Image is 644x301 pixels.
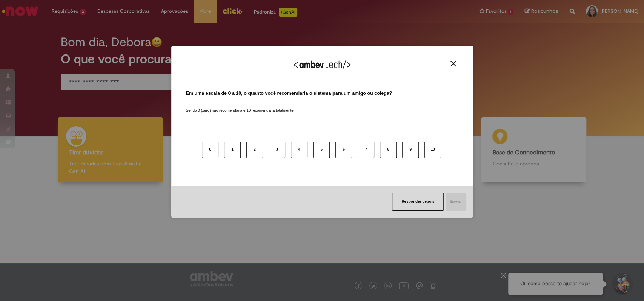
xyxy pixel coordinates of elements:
img: Logo Ambevtech [294,60,350,69]
label: Em uma escala de 0 a 10, o quanto você recomendaria o sistema para um amigo ou colega? [186,90,392,97]
label: Sendo 0 (zero) não recomendaria e 10 recomendaria totalmente. [186,99,295,113]
button: 3 [269,142,285,158]
button: 5 [313,142,330,158]
button: 1 [224,142,241,158]
button: 4 [291,142,307,158]
button: 10 [424,142,441,158]
button: 0 [202,142,218,158]
button: 7 [358,142,374,158]
button: 9 [402,142,419,158]
button: Close [448,60,458,67]
button: 6 [335,142,352,158]
button: 8 [380,142,397,158]
button: Responder depois [392,193,444,211]
button: 2 [246,142,263,158]
img: Close [450,61,456,66]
